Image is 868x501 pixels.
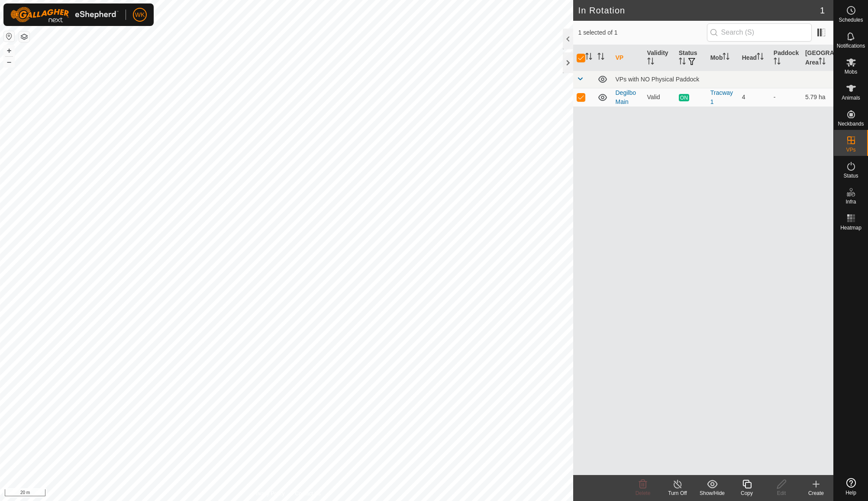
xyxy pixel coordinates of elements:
[820,4,825,17] span: 1
[723,54,729,61] p-sorticon: Activate to sort
[616,76,830,83] div: VPs with NO Physical Paddock
[644,45,675,71] th: Validity
[802,45,833,71] th: [GEOGRAPHIC_DATA] Area
[842,95,860,100] span: Animals
[10,7,119,23] img: Gallagher Logo
[616,89,636,105] a: Degilbo Main
[707,45,739,71] th: Mob
[845,490,856,495] span: Help
[770,88,802,107] td: -
[845,199,856,204] span: Infra
[799,489,833,497] div: Create
[839,17,863,23] span: Schedules
[710,88,735,107] div: Tracway 1
[679,94,689,101] span: ON
[636,490,651,496] span: Delete
[834,475,868,499] a: Help
[4,57,14,67] button: –
[4,45,14,56] button: +
[135,10,145,19] span: WK
[707,23,812,42] input: Search (S)
[4,31,14,42] button: Reset Map
[679,59,686,66] p-sorticon: Activate to sort
[846,147,855,152] span: VPs
[585,54,592,61] p-sorticon: Activate to sort
[739,45,770,71] th: Head
[843,173,858,178] span: Status
[739,88,770,107] td: 4
[729,489,764,497] div: Copy
[295,490,320,498] a: Contact Us
[757,54,764,61] p-sorticon: Activate to sort
[597,54,604,61] p-sorticon: Activate to sort
[840,225,862,230] span: Heatmap
[675,45,707,71] th: Status
[578,28,707,37] span: 1 selected of 1
[578,5,820,16] h2: In Rotation
[695,489,729,497] div: Show/Hide
[802,88,833,107] td: 5.79 ha
[612,45,644,71] th: VP
[838,121,864,126] span: Neckbands
[19,32,29,42] button: Map Layers
[660,489,695,497] div: Turn Off
[644,88,675,107] td: Valid
[774,59,781,66] p-sorticon: Activate to sort
[819,59,826,66] p-sorticon: Activate to sort
[837,43,865,48] span: Notifications
[764,489,799,497] div: Edit
[252,490,285,498] a: Privacy Policy
[845,69,857,74] span: Mobs
[770,45,802,71] th: Paddock
[647,59,654,66] p-sorticon: Activate to sort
